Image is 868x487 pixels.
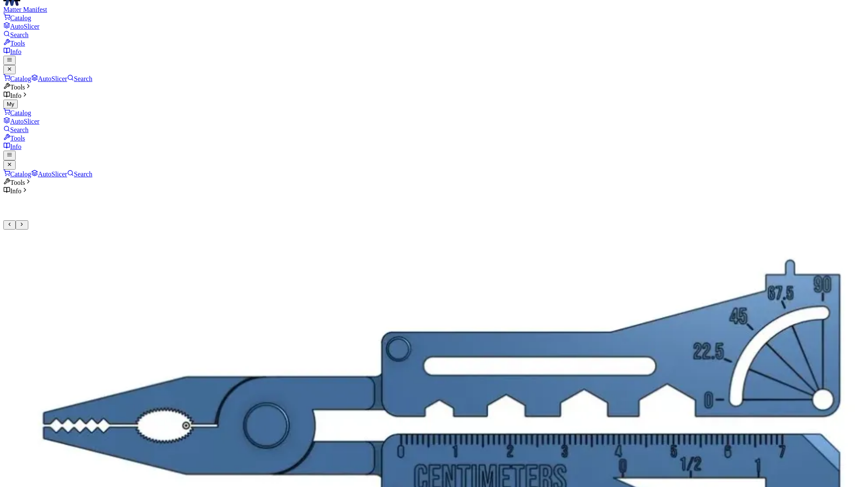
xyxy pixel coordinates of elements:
a: AutoSlicer [3,23,39,30]
a: Info [3,143,22,150]
button: mobile navigation menu [3,151,16,160]
a: Catalog [3,170,31,178]
span: Tools [3,179,25,186]
a: Search [3,126,29,133]
button: My [3,100,18,108]
button: close mobile navigation menu [3,160,16,170]
a: AutoSlicer [3,118,39,125]
a: AutoSlicer [31,170,67,178]
a: Search [67,170,92,178]
a: Catalog [3,14,31,22]
span: Info [3,92,22,99]
a: Catalog [3,109,31,116]
span: Tools [3,84,25,91]
a: Tools [3,135,25,142]
span: Info [3,187,22,195]
span: Matter Manifest [3,6,47,13]
button: close mobile navigation menu [3,65,16,74]
a: Info [3,48,22,55]
a: Catalog [3,75,31,82]
a: AutoSlicer [31,75,67,82]
a: Search [67,75,92,82]
a: Search [3,31,29,38]
a: Tools [3,40,25,47]
button: mobile navigation menu [3,56,16,65]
